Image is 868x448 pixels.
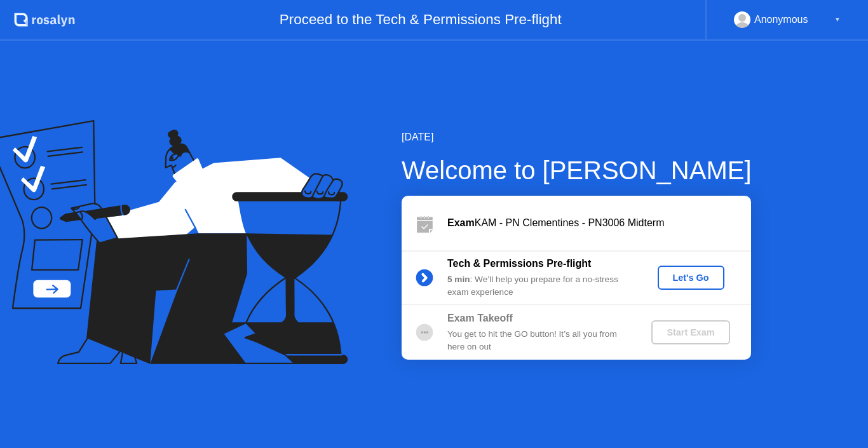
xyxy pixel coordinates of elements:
[834,11,841,28] div: ▼
[447,275,470,284] b: 5 min
[663,273,719,283] div: Let's Go
[402,151,752,189] div: Welcome to [PERSON_NAME]
[447,328,630,354] div: You get to hit the GO button! It’s all you from here on out
[447,313,513,323] b: Exam Takeoff
[656,327,724,337] div: Start Exam
[651,320,729,344] button: Start Exam
[447,273,630,299] div: : We’ll help you prepare for a no-stress exam experience
[447,217,475,228] b: Exam
[447,215,751,231] div: KAM - PN Clementines - PN3006 Midterm
[754,11,808,28] div: Anonymous
[658,266,724,290] button: Let's Go
[402,130,752,145] div: [DATE]
[447,258,591,269] b: Tech & Permissions Pre-flight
